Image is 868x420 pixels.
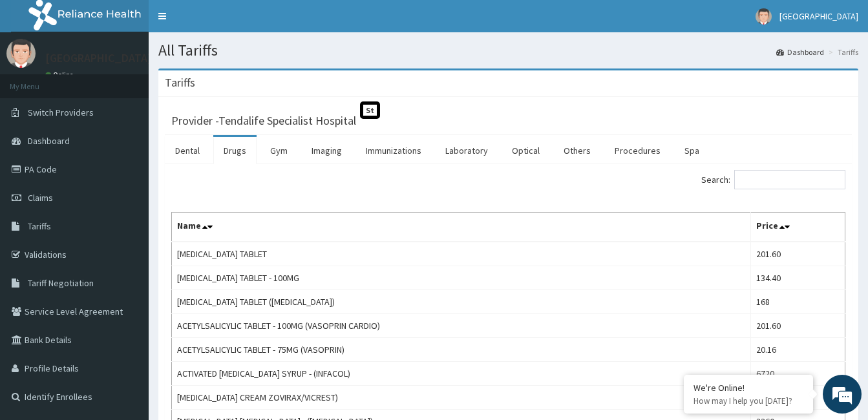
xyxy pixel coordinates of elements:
td: [MEDICAL_DATA] TABLET ([MEDICAL_DATA]) [172,290,751,314]
a: Dental [165,137,210,164]
div: We're Online! [693,382,803,394]
span: Dashboard [28,135,70,147]
a: Spa [674,137,710,164]
th: Name [172,213,751,242]
h3: Tariffs [165,77,195,89]
a: Optical [502,137,550,164]
span: Switch Providers [28,107,94,118]
a: Procedures [604,137,671,164]
label: Search: [701,170,845,189]
td: 134.40 [750,266,845,290]
h3: Provider - Tendalife Specialist Hospital [171,115,356,127]
td: ACETYLSALICYLIC TABLET - 100MG (VASOPRIN CARDIO) [172,314,751,338]
a: Drugs [213,137,257,164]
input: Search: [734,170,845,189]
td: ACTIVATED [MEDICAL_DATA] SYRUP - (INFACOL) [172,362,751,386]
p: How may I help you today? [693,395,803,406]
h1: All Tariffs [158,42,858,59]
td: 20.16 [750,338,845,362]
span: St [360,101,380,119]
a: Immunizations [355,137,432,164]
span: [GEOGRAPHIC_DATA] [779,10,858,22]
td: ACETYLSALICYLIC TABLET - 75MG (VASOPRIN) [172,338,751,362]
span: Claims [28,192,53,204]
p: [GEOGRAPHIC_DATA] [45,52,152,64]
a: Others [553,137,601,164]
td: [MEDICAL_DATA] TABLET - 100MG [172,266,751,290]
img: User Image [756,8,772,25]
td: [MEDICAL_DATA] TABLET [172,242,751,266]
a: Imaging [301,137,352,164]
img: User Image [6,39,36,68]
a: Laboratory [435,137,498,164]
span: Tariffs [28,220,51,232]
td: [MEDICAL_DATA] CREAM ZOVIRAX/VICREST) [172,386,751,410]
th: Price [750,213,845,242]
td: 201.60 [750,242,845,266]
td: 201.60 [750,314,845,338]
td: 168 [750,290,845,314]
span: Tariff Negotiation [28,277,94,289]
a: Dashboard [776,47,824,58]
a: Online [45,70,76,79]
li: Tariffs [825,47,858,58]
a: Gym [260,137,298,164]
td: 6720 [750,362,845,386]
